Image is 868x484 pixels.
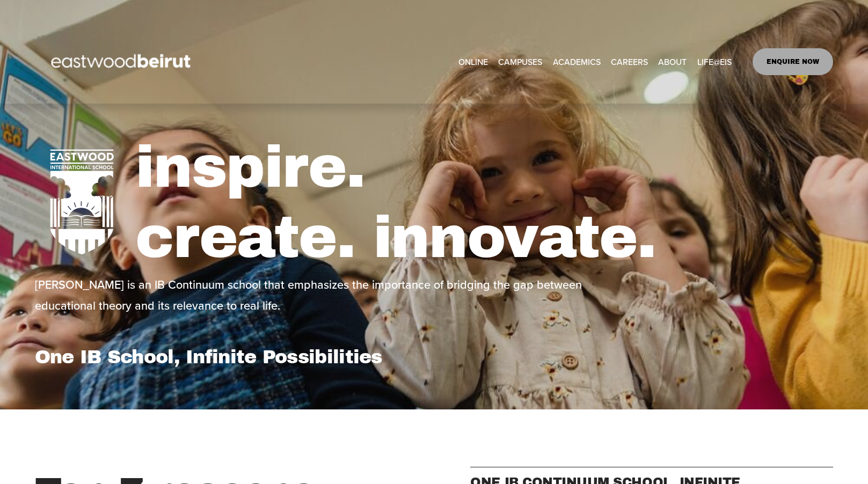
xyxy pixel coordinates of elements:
span: CAMPUSES [498,54,542,70]
p: [PERSON_NAME] is an IB Continuum school that emphasizes the importance of bridging the gap betwee... [35,274,599,316]
a: CAREERS [611,53,648,70]
span: LIFE@EIS [697,54,732,70]
a: folder dropdown [553,53,601,70]
a: ENQUIRE NOW [753,48,834,75]
h1: inspire. create. innovate. [135,133,833,273]
a: ONLINE [458,53,488,70]
h1: One IB School, Infinite Possibilities [35,346,431,368]
span: ABOUT [658,54,687,70]
a: folder dropdown [498,53,542,70]
span: ACADEMICS [553,54,601,70]
a: folder dropdown [697,53,732,70]
img: EastwoodIS Global Site [35,34,210,89]
a: folder dropdown [658,53,687,70]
